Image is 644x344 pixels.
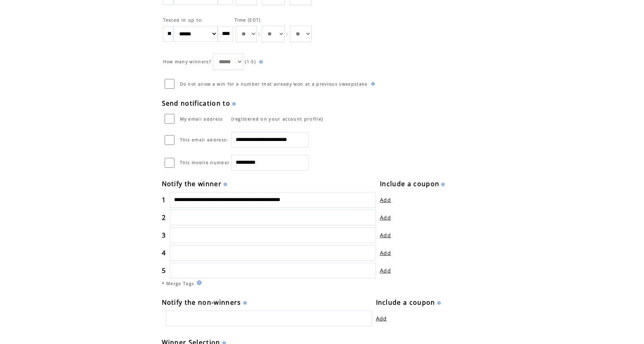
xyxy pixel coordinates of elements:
[235,17,261,23] span: Time (EDT)
[376,315,387,322] a: Add
[245,59,256,64] span: (1-5)
[380,267,391,274] a: Add
[257,60,263,64] img: help.gif
[380,214,391,221] a: Add
[259,31,260,37] span: :
[180,137,228,143] span: This email address:
[230,102,236,106] img: help.gif
[286,31,288,37] span: :
[380,196,391,203] a: Add
[180,160,230,165] span: This mobile number
[162,281,194,286] span: * Merge Tags
[180,116,223,122] span: My email address
[380,249,391,256] a: Add
[222,183,227,186] img: help.gif
[162,266,166,275] span: 5
[435,301,441,305] img: help.gif
[180,81,368,87] span: Do not allow a win for a number that already won at a previous sweepstake
[162,179,222,188] span: Notify the winner
[380,232,391,239] a: Add
[376,298,435,307] span: Include a coupon
[194,280,202,285] img: help.gif
[162,249,166,257] span: 4
[380,179,439,188] span: Include a coupon
[162,231,166,240] span: 3
[163,17,203,23] span: Texted in up to:
[163,59,212,64] span: How many winners?
[162,213,166,222] span: 2
[162,196,166,204] span: 1
[439,183,445,186] img: help.gif
[231,116,323,122] span: (registered on your account profile)
[162,298,241,307] span: Notify the non-winners
[369,82,375,86] img: help.gif
[241,301,247,305] img: help.gif
[162,99,231,108] span: Send notification to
